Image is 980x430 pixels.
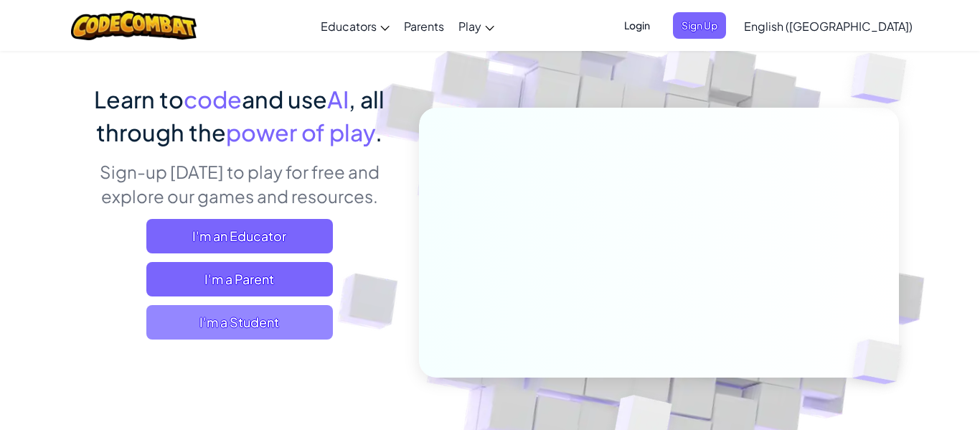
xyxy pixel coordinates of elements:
[327,85,349,113] span: AI
[146,305,333,340] button: I'm a Student
[94,85,184,113] span: Learn to
[242,85,327,113] span: and use
[375,118,382,146] span: .
[146,262,333,296] a: I'm a Parent
[321,19,377,34] span: Educators
[673,12,726,39] button: Sign Up
[744,19,913,34] span: English ([GEOGRAPHIC_DATA])
[314,6,397,45] a: Educators
[397,6,451,45] a: Parents
[184,85,242,113] span: code
[829,309,936,414] img: Overlap cubes
[146,219,333,253] a: I'm an Educator
[81,159,397,208] p: Sign-up [DATE] to play for free and explore our games and resources.
[822,18,946,139] img: Overlap cubes
[71,11,197,40] img: CodeCombat logo
[226,118,375,146] span: power of play
[636,17,740,124] img: Overlap cubes
[737,6,920,45] a: English ([GEOGRAPHIC_DATA])
[451,6,501,45] a: Play
[458,19,481,34] span: Play
[616,12,659,39] button: Login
